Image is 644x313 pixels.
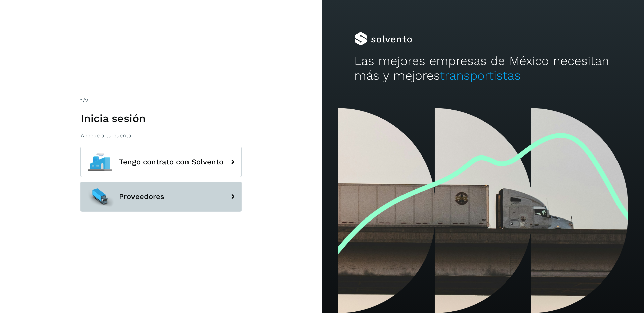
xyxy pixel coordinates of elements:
span: 1 [80,97,83,104]
span: Tengo contrato con Solvento [119,158,223,166]
h2: Las mejores empresas de México necesitan más y mejores [354,54,612,83]
span: transportistas [440,68,521,83]
span: Proveedores [119,193,164,201]
div: /2 [80,97,241,105]
h1: Inicia sesión [80,112,241,125]
button: Proveedores [80,182,241,212]
p: Accede a tu cuenta [80,132,241,139]
button: Tengo contrato con Solvento [80,147,241,177]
